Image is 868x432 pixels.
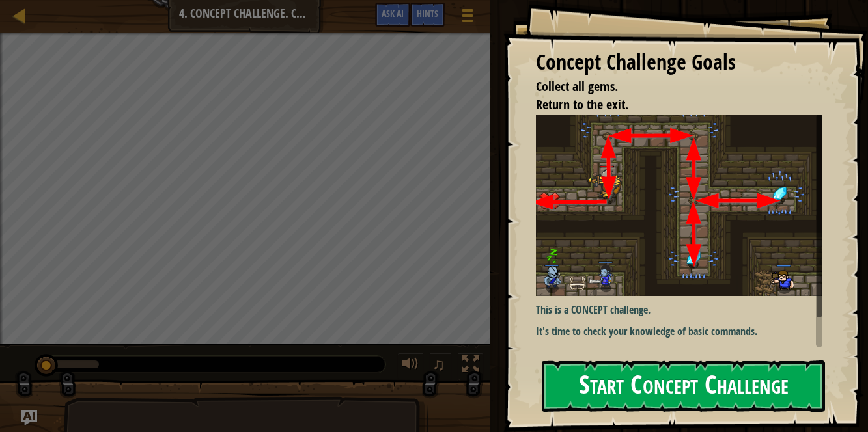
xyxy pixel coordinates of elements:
button: Ask AI [375,3,410,27]
p: This is a CONCEPT challenge. [536,303,822,317]
span: Hints [417,7,438,20]
span: Collect all gems. [536,77,618,95]
button: Show game menu [451,3,484,33]
button: ♫ [430,353,452,379]
img: First assesment [536,115,822,297]
li: Collect all gems. [520,77,819,96]
li: Return to the exit. [520,96,819,115]
div: Concept Challenge Goals [536,47,822,77]
button: Ask AI [21,410,37,425]
button: Start Concept Challenge [542,360,825,412]
p: Collect all the gems and return to the exit, which is marked with the red X mark. [536,345,822,375]
p: It's time to check your knowledge of basic commands. [536,324,822,339]
button: Adjust volume [397,353,423,379]
span: Return to the exit. [536,96,628,113]
span: Ask AI [382,7,404,20]
button: Toggle fullscreen [458,353,484,379]
span: ♫ [432,355,445,374]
